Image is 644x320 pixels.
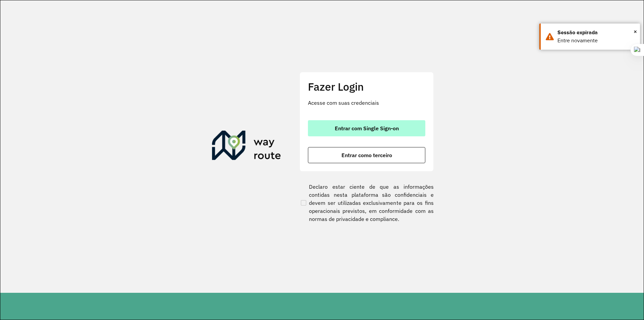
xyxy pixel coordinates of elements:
[341,152,392,158] span: Entrar como terceiro
[300,183,434,223] label: Declaro estar ciente de que as informações contidas nesta plataforma são confidenciais e devem se...
[557,37,635,45] div: Entre novamente
[308,80,425,93] h2: Fazer Login
[308,120,425,136] button: button
[634,27,637,37] button: Close
[212,131,281,163] img: Roteirizador AmbevTech
[634,27,637,37] span: ×
[335,126,399,131] span: Entrar com Single Sign-on
[308,147,425,163] button: button
[308,99,425,107] p: Acesse com suas credenciais
[557,29,635,37] div: Sessão expirada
